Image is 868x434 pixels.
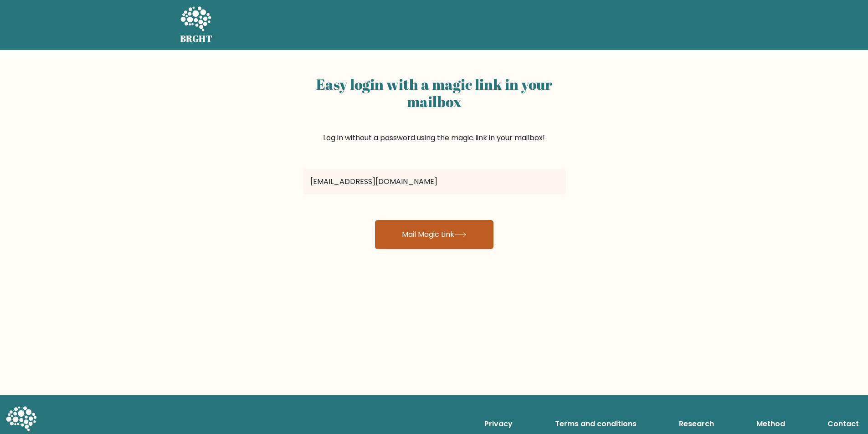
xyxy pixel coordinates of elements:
[180,33,213,44] h5: BRGHT
[180,4,213,46] a: BRGHT
[753,415,789,433] a: Method
[551,415,640,433] a: Terms and conditions
[375,220,493,249] button: Mail Magic Link
[675,415,718,433] a: Research
[303,72,565,165] div: Log in without a password using the magic link in your mailbox!
[824,415,863,433] a: Contact
[303,76,565,111] h2: Easy login with a magic link in your mailbox
[303,169,565,194] input: Email
[481,415,516,433] a: Privacy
